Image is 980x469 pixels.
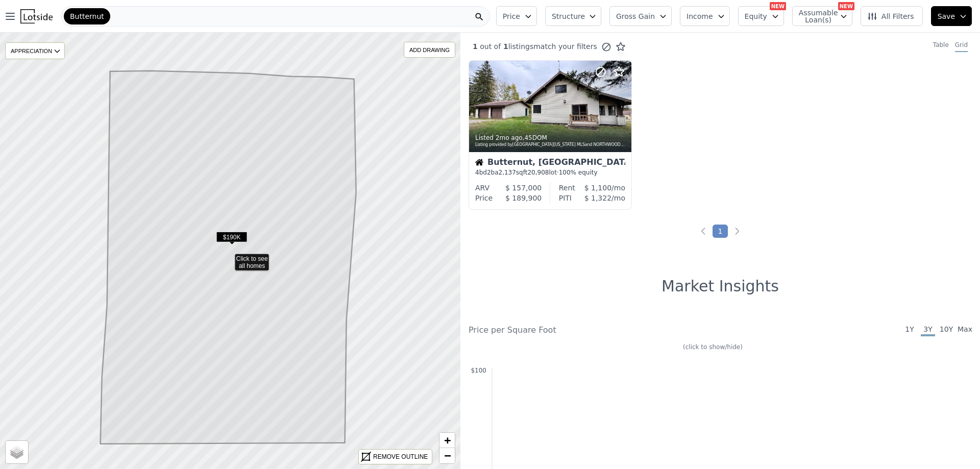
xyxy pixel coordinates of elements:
[496,6,537,26] button: Price
[444,434,451,447] span: +
[584,184,611,192] span: $ 1,100
[938,11,955,21] span: Save
[505,184,542,192] span: $ 157,000
[216,232,248,242] span: $190K
[575,183,625,193] div: /mo
[572,193,625,203] div: /mo
[933,41,949,52] div: Table
[475,158,483,166] img: House
[792,6,852,26] button: Assumable Loan(s)
[460,226,980,236] ul: Pagination
[955,41,968,52] div: Grid
[838,2,854,10] div: NEW
[505,194,542,202] span: $ 189,900
[799,9,831,23] span: Assumable Loan(s)
[460,41,626,52] div: out of listings
[5,42,65,59] div: APPRECIATION
[584,194,611,202] span: $ 1,322
[461,343,964,351] div: (click to show/hide)
[687,11,713,21] span: Income
[6,441,28,463] a: Layers
[503,11,520,21] span: Price
[501,42,508,51] span: 1
[373,452,428,461] div: REMOVE OUTLINE
[661,277,779,295] h1: Market Insights
[469,60,631,210] a: Listed 2mo ago,45DOMListing provided by[GEOGRAPHIC_DATA][US_STATE] MLSand NORTHWOODS REALTYHouseB...
[473,42,478,51] span: 1
[745,11,767,21] span: Equity
[861,6,923,26] button: All Filters
[559,193,572,203] div: PITI
[958,324,972,336] span: Max
[902,324,917,336] span: 1Y
[559,183,575,193] div: Rent
[770,2,786,10] div: NEW
[738,6,784,26] button: Equity
[931,6,972,26] button: Save
[867,11,914,21] span: All Filters
[475,168,625,177] div: 4 bd 2 ba sqft lot · 100% equity
[552,11,584,21] span: Structure
[496,134,523,141] time: 2025-06-29 20:48
[545,6,601,26] button: Structure
[439,448,455,463] a: Zoom out
[616,11,655,21] span: Gross Gain
[732,226,742,236] a: Next page
[475,142,626,148] div: Listing provided by [GEOGRAPHIC_DATA][US_STATE] MLS and NORTHWOODS REALTY
[439,433,455,448] a: Zoom in
[70,11,104,21] span: Butternut
[527,169,549,176] span: 20,908
[939,324,953,336] span: 10Y
[609,6,672,26] button: Gross Gain
[471,367,486,374] text: $100
[499,169,516,176] span: 2,137
[216,232,248,246] div: $190K
[469,324,720,336] div: Price per Square Foot
[475,134,626,142] div: Listed , 45 DOM
[404,42,455,57] div: ADD DRAWING
[533,41,597,52] span: match your filters
[475,158,625,168] div: Butternut, [GEOGRAPHIC_DATA]
[475,183,489,193] div: ARV
[20,9,53,23] img: Lotside
[713,225,728,238] a: Page 1 is your current page
[921,324,935,336] span: 3Y
[680,6,730,26] button: Income
[475,193,493,203] div: Price
[444,449,451,462] span: −
[698,226,708,236] a: Previous page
